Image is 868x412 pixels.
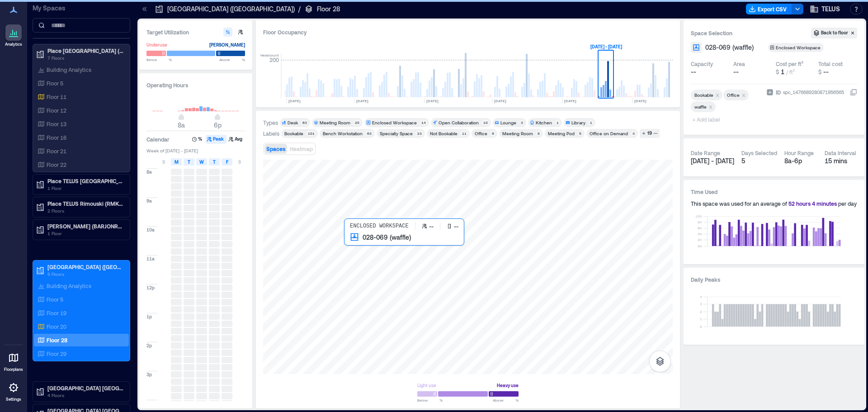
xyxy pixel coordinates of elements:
[6,397,21,402] p: Settings
[700,324,702,329] tspan: 0
[733,60,745,67] div: Area
[47,161,66,168] p: Floor 22
[640,129,660,138] button: 19
[700,294,702,299] tspan: 4
[146,371,152,378] span: 3p
[188,158,190,166] span: T
[47,230,123,237] p: 1 Floor
[199,158,204,166] span: W
[146,81,245,90] h3: Operating Hours
[146,135,170,144] h3: Calendar
[47,384,123,392] p: [GEOGRAPHIC_DATA] [GEOGRAPHIC_DATA]-4519 (BNBYBCDW)
[353,120,361,125] div: 20
[740,92,749,98] div: Remove Office
[698,244,702,248] tspan: 0h
[417,381,436,390] div: Light use
[298,5,301,14] p: /
[47,200,123,207] p: Place TELUS Rimouski (RMKIPQQT)
[47,323,66,330] p: Floor 20
[536,131,541,136] div: 8
[786,69,795,75] span: / ft²
[372,119,417,126] div: Enclosed Workspace
[691,157,734,165] span: [DATE] - [DATE]
[439,119,479,126] div: Open Collaboration
[284,130,303,137] div: Bookable
[634,99,646,103] text: [DATE]
[415,131,423,136] div: 23
[214,121,222,129] span: 6p
[705,43,754,52] span: 028-069 (waffle)
[490,131,495,136] div: 9
[519,120,524,125] div: 3
[823,68,829,76] span: --
[306,131,316,136] div: 101
[494,99,506,103] text: [DATE]
[733,68,739,76] span: --
[555,120,560,125] div: 1
[47,54,123,62] p: 7 Floors
[47,107,66,114] p: Floor 12
[146,313,152,320] span: 1p
[691,275,857,284] h3: Daily Peaks
[788,200,837,207] span: 52 hours 4 minutes
[47,309,66,317] p: Floor 19
[694,104,707,110] div: waffle
[426,99,439,103] text: [DATE]
[691,60,713,67] div: Capacity
[146,198,152,204] span: 9a
[502,130,533,137] div: Meeting Room
[146,342,152,349] span: 2p
[47,47,123,54] p: Place [GEOGRAPHIC_DATA] (MTRLPQGL)
[47,296,63,303] p: Floor 5
[776,60,803,67] div: Cost per ft²
[175,158,179,166] span: M
[380,130,413,137] div: Specialty Space
[288,144,315,154] button: Heatmap
[317,5,340,14] p: Floor 28
[497,381,519,390] div: Heavy use
[288,99,301,103] text: [DATE]
[850,89,857,96] button: IDspc_1476689280871956565
[264,144,287,154] button: Spaces
[698,237,702,242] tspan: 2h
[178,121,185,129] span: 8a
[1,347,26,375] a: Floorplans
[825,149,856,156] div: Data Interval
[323,130,363,137] div: Bench Workstation
[47,350,66,357] p: Floor 29
[47,336,67,344] p: Floor 28
[691,200,857,207] div: This space was used for an average of per day
[781,68,784,76] span: 1
[741,156,777,166] div: 5
[146,169,152,175] span: 8a
[588,120,594,125] div: 1
[707,104,716,110] div: Remove waffle
[213,158,216,166] span: T
[821,5,840,14] span: TELUS
[695,214,702,218] tspan: 10h
[698,226,702,230] tspan: 6h
[3,377,24,405] a: Settings
[807,2,843,16] button: TELUS
[825,156,858,166] div: 15 mins
[776,44,822,51] div: Enclosed Workspace
[47,185,123,192] p: 1 Floor
[263,119,278,126] div: Types
[209,40,245,49] div: [PERSON_NAME]
[811,28,857,38] button: Back to floor
[536,119,552,126] div: Kitchen
[47,223,123,230] p: [PERSON_NAME] (BARJONRN) - CLOSED
[776,69,779,75] span: $
[698,232,702,236] tspan: 4h
[219,57,245,62] span: Above %
[47,392,123,399] p: 4 Floors
[146,284,155,291] span: 12p
[646,129,653,137] div: 19
[47,93,66,100] p: Floor 11
[290,146,313,152] span: Heatmap
[356,99,368,103] text: [DATE]
[47,270,123,278] p: 5 Floors
[700,302,702,306] tspan: 3
[206,135,226,144] button: Peak
[430,130,458,137] div: Not Bookable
